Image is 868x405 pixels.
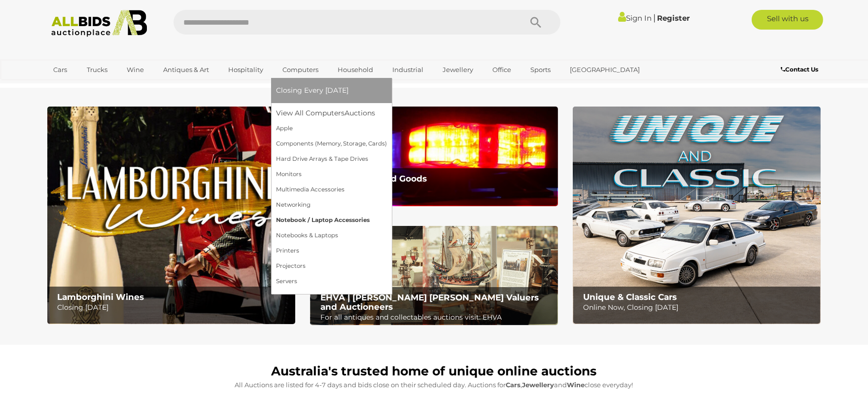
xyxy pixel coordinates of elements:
[781,66,818,73] b: Contact Us
[331,62,380,78] a: Household
[657,13,690,23] a: Register
[436,62,480,78] a: Jewellery
[573,107,821,324] img: Unique & Classic Cars
[310,226,558,326] a: EHVA | Evans Hastings Valuers and Auctioneers EHVA | [PERSON_NAME] [PERSON_NAME] Valuers and Auct...
[52,365,816,378] h1: Australia's trusted home of unique online auctions
[320,184,553,196] p: Closing [DATE]
[583,292,677,302] b: Unique & Classic Cars
[567,381,585,389] strong: Wine
[47,62,74,78] a: Cars
[120,62,150,78] a: Wine
[573,107,821,324] a: Unique & Classic Cars Unique & Classic Cars Online Now, Closing [DATE]
[310,107,558,206] a: Police Recovered Goods Police Recovered Goods Closing [DATE]
[618,13,652,23] a: Sign In
[80,62,114,78] a: Trucks
[222,62,270,78] a: Hospitality
[781,64,821,75] a: Contact Us
[57,301,289,314] p: Closing [DATE]
[524,62,557,78] a: Sports
[310,107,558,206] img: Police Recovered Goods
[157,62,215,78] a: Antiques & Art
[46,10,153,37] img: Allbids.com.au
[320,293,539,312] b: EHVA | [PERSON_NAME] [PERSON_NAME] Valuers and Auctioneers
[511,10,560,35] button: Search
[653,12,656,23] span: |
[563,62,646,78] a: [GEOGRAPHIC_DATA]
[310,226,558,326] img: EHVA | Evans Hastings Valuers and Auctioneers
[583,301,815,314] p: Online Now, Closing [DATE]
[320,311,553,324] p: For all antiques and collectables auctions visit: EHVA
[506,381,521,389] strong: Cars
[522,381,555,389] strong: Jewellery
[752,10,823,30] a: Sell with us
[57,292,144,302] b: Lamborghini Wines
[47,107,295,324] a: Lamborghini Wines Lamborghini Wines Closing [DATE]
[486,62,518,78] a: Office
[47,107,295,324] img: Lamborghini Wines
[276,62,325,78] a: Computers
[386,62,430,78] a: Industrial
[52,379,816,391] p: All Auctions are listed for 4-7 days and bids close on their scheduled day. Auctions for , and cl...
